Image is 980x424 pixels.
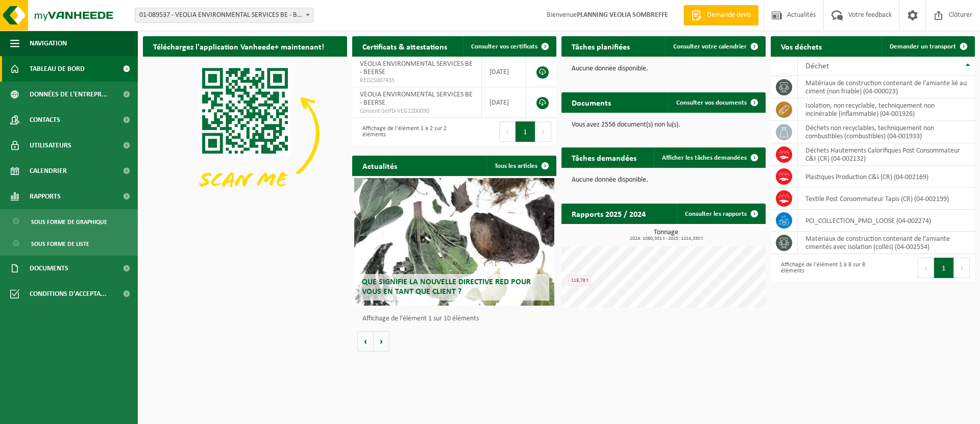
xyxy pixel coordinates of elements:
[798,143,975,166] td: Déchets Hautements Calorifiques Post Consommateur C&I (CR) (04-002132)
[3,212,135,231] a: Sous forme de graphique
[798,98,975,121] td: isolation, non recyclable, techniquement non incinérable (inflammable) (04-001926)
[30,107,60,133] span: Contacts
[683,5,758,26] a: Demande devis
[30,31,67,56] span: Navigation
[30,56,85,82] span: Tableau de bord
[352,36,457,56] h2: Certificats & attestations
[561,147,647,167] h2: Tâches demandées
[360,107,474,115] span: Consent-SelfD-VEG2200090
[31,212,107,232] span: Sous forme de graphique
[676,99,747,106] span: Consulter vos documents
[665,36,765,57] a: Consulter votre calendrier
[30,256,68,281] span: Documents
[798,210,975,232] td: PCI_COLLECTION_PMD_LOOSE (04-002274)
[360,60,473,76] span: VEOLIA ENVIRONMENTAL SERVICES BE - BEERSE
[881,36,974,57] a: Demander un transport
[143,57,347,210] img: Download de VHEPlus App
[918,258,934,278] button: Previous
[30,82,108,107] span: Données de l'entrepr...
[362,278,531,296] span: Que signifie la nouvelle directive RED pour vous en tant que client ?
[30,281,107,307] span: Conditions d'accepta...
[535,121,551,142] button: Next
[673,43,747,50] span: Consulter votre calendrier
[362,315,551,322] p: Affichage de l'élément 1 sur 10 éléments
[561,204,656,223] h2: Rapports 2025 / 2024
[798,121,975,143] td: déchets non recyclables, techniquement non combustibles (combustibles) (04-001933)
[776,257,868,279] div: Affichage de l'élément 1 à 8 sur 8 éléments
[516,121,535,142] button: 1
[3,234,135,253] a: Sous forme de liste
[798,166,975,188] td: Plastiques Production C&I (CR) (04-002169)
[668,92,765,113] a: Consulter vos documents
[135,8,313,23] span: 01-089537 - VEOLIA ENVIRONMENTAL SERVICES BE - BEERSE
[577,11,668,19] strong: PLANNING VEOLIA SOMBREFFE
[890,43,956,50] span: Demander un transport
[572,65,755,72] p: Aucune donnée disponible.
[572,121,755,129] p: Vous avez 2556 document(s) non lu(s).
[499,121,516,142] button: Previous
[568,275,591,286] div: 118,78 t
[572,177,755,184] p: Aucune donnée disponible.
[567,229,766,241] h3: Tonnage
[677,204,765,224] a: Consulter les rapports
[30,158,67,184] span: Calendrier
[360,91,473,107] span: VEOLIA ENVIRONMENTAL SERVICES BE - BEERSE
[143,36,334,56] h2: Téléchargez l'application Vanheede+ maintenant!
[354,178,554,306] a: Que signifie la nouvelle directive RED pour vous en tant que client ?
[482,87,526,118] td: [DATE]
[561,36,640,56] h2: Tâches planifiées
[471,43,537,50] span: Consulter vos certificats
[704,10,753,20] span: Demande devis
[31,234,89,254] span: Sous forme de liste
[352,156,407,176] h2: Actualités
[374,331,389,352] button: Volgende
[30,184,61,209] span: Rapports
[805,62,829,70] span: Déchet
[561,92,621,112] h2: Documents
[30,133,71,158] span: Utilisateurs
[798,188,975,210] td: Textile Post Consommateur Tapis (CR) (04-002199)
[135,8,313,22] span: 01-089537 - VEOLIA ENVIRONMENTAL SERVICES BE - BEERSE
[798,232,975,254] td: matériaux de construction contenant de l'amiante cimentés avec isolation (collés) (04-002554)
[662,155,747,161] span: Afficher les tâches demandées
[463,36,555,57] a: Consulter vos certificats
[486,156,555,176] a: Tous les articles
[357,120,449,143] div: Affichage de l'élément 1 à 2 sur 2 éléments
[357,331,374,352] button: Vorige
[482,57,526,87] td: [DATE]
[771,36,832,56] h2: Vos déchets
[954,258,970,278] button: Next
[567,236,766,241] span: 2024: 1080,351 t - 2025: 1214,330 t
[934,258,954,278] button: 1
[360,77,474,85] span: RED25007435
[654,147,765,168] a: Afficher les tâches demandées
[798,76,975,98] td: matériaux de construction contenant de l'amiante lié au ciment (non friable) (04-000023)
